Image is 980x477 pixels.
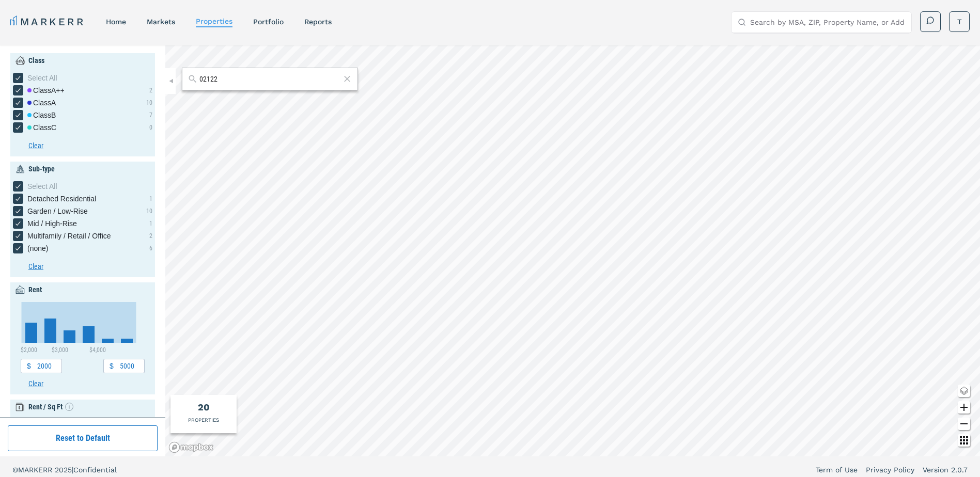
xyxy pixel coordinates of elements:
[168,441,214,453] a: Mapbox logo
[106,18,126,26] a: home
[13,110,56,120] div: [object Object] checkbox input
[13,206,88,216] div: Garden / Low-Rise checkbox input
[28,164,55,174] div: Sub-type
[146,98,152,107] div: 10
[13,73,152,83] div: [object Object] checkbox input
[27,194,96,204] span: Detached Residential
[28,402,73,412] div: Rent / Sq Ft
[44,319,56,343] path: $2,500 - $3,000, 6. Histogram.
[958,385,970,397] button: Change style map button
[149,219,152,228] div: 1
[27,206,88,216] span: Garden / Low-Rise
[149,244,152,253] div: 6
[65,403,73,411] svg: Show empty values info icon
[27,98,56,108] div: Class A
[13,243,48,253] div: (none) checkbox input
[27,231,111,241] span: Multifamily / Retail / Office
[188,416,219,424] div: PROPERTIES
[10,14,85,29] a: MARKERR
[12,466,18,474] span: ©
[21,346,37,354] text: $2,000
[28,55,44,66] div: Class
[149,123,152,132] div: 0
[304,18,332,26] a: reports
[13,181,152,192] div: [object Object] checkbox input
[958,418,970,430] button: Zoom out map button
[957,17,962,27] span: T
[147,18,175,26] a: markets
[949,11,970,32] button: T
[750,12,905,33] input: Search by MSA, ZIP, Property Name, or Address
[55,466,73,474] span: 2025 |
[27,85,65,96] div: Class A++
[199,74,340,84] input: Search by property name, address, MSA or ZIP Code
[83,326,95,343] path: $3,500 - $4,000, 4. Histogram.
[8,425,158,451] button: Reset to Default
[89,346,106,354] text: $4,000
[13,194,96,204] div: Detached Residential checkbox input
[25,323,37,343] path: $2,000 - $2,500, 5. Histogram.
[27,73,152,83] div: Select All
[102,339,114,343] path: $4,000 - $4,500, 1. Histogram.
[73,466,117,474] span: Confidential
[13,85,65,96] div: [object Object] checkbox input
[13,231,111,241] div: Multifamily / Retail / Office checkbox input
[149,231,152,241] div: 2
[816,465,858,475] a: Term of Use
[121,339,133,343] path: $4,500 - $5,000, 1. Histogram.
[146,206,152,216] div: 10
[27,110,56,120] div: Class B
[18,466,55,474] span: MARKERR
[958,434,970,447] button: Other options map button
[253,18,284,26] a: Portfolio
[27,218,77,229] span: Mid / High-Rise
[149,86,152,95] div: 2
[196,17,232,25] a: properties
[64,330,75,343] path: $3,000 - $3,500, 3. Histogram.
[28,378,152,389] button: Clear button
[13,122,56,133] div: [object Object] checkbox input
[27,181,152,192] div: Select All
[28,261,152,272] button: Clear button
[27,122,56,133] div: Class C
[198,400,210,414] div: Total of properties
[149,110,152,120] div: 7
[28,140,152,151] button: Clear button
[149,194,152,203] div: 1
[13,218,77,229] div: Mid / High-Rise checkbox input
[958,401,970,414] button: Zoom in map button
[52,346,68,354] text: $3,000
[13,98,56,108] div: [object Object] checkbox input
[28,284,42,295] div: Rent
[21,302,137,353] svg: Interactive chart
[165,45,980,456] canvas: Map
[923,465,968,475] a: Version 2.0.7
[21,302,145,353] div: Chart. Highcharts interactive chart.
[27,243,48,253] span: (none)
[866,465,914,475] a: Privacy Policy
